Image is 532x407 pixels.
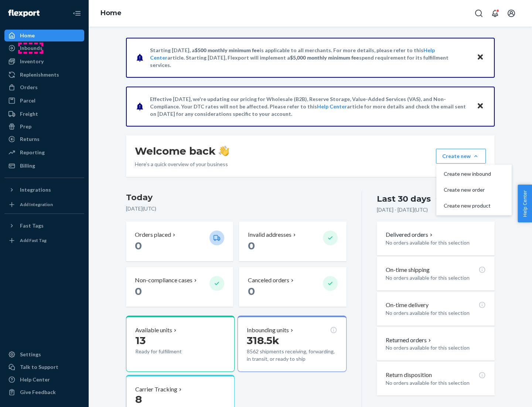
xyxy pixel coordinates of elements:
[317,103,347,110] a: Help Center
[135,231,171,239] p: Orders placed
[135,393,142,406] span: 8
[135,285,142,297] span: 0
[247,348,337,363] p: 8562 shipments receiving, forwarding, in transit, or ready to ship
[475,101,485,112] button: Close
[386,266,430,274] p: On-time shipping
[126,267,233,307] button: Non-compliance cases 0
[20,186,51,194] div: Integrations
[239,267,346,307] button: Canceled orders 0
[20,44,42,52] div: Inbounds
[238,316,346,372] button: Inbounding units318.5k8562 shipments receiving, forwarding, in transit, or ready to ship
[386,344,486,351] p: No orders available for this selection
[20,222,44,229] div: Fast Tags
[135,326,172,334] p: Available units
[135,385,177,394] p: Carrier Tracking
[135,144,229,158] h1: Welcome back
[471,6,486,21] button: Open Search Box
[488,6,502,21] button: Open notifications
[20,162,35,169] div: Billing
[100,9,122,17] a: Home
[4,30,84,41] a: Home
[444,187,491,192] span: Create new order
[69,6,84,21] button: Close Navigation
[135,161,229,168] p: Here’s a quick overview of your business
[126,205,347,212] p: [DATE] ( UTC )
[377,206,428,213] p: [DATE] - [DATE] ( UTC )
[20,149,45,156] div: Reporting
[248,276,289,285] p: Canceled orders
[4,55,84,67] a: Inventory
[20,351,41,358] div: Settings
[4,235,84,246] a: Add Fast Tag
[247,334,279,347] span: 318.5k
[438,166,510,182] button: Create new inbound
[4,42,84,54] a: Inbounds
[247,326,289,334] p: Inbounding units
[4,81,84,93] a: Orders
[135,276,192,285] p: Non-compliance cases
[4,220,84,232] button: Fast Tags
[4,199,84,211] a: Add Integration
[20,97,35,104] div: Parcel
[126,316,235,372] button: Available units13Ready for fulfillment
[386,309,486,317] p: No orders available for this selection
[219,146,229,156] img: hand-wave emoji
[438,198,510,214] button: Create new product
[135,239,142,252] span: 0
[518,185,532,222] button: Help Center
[95,3,127,24] ol: breadcrumbs
[4,184,84,196] button: Integrations
[20,110,38,118] div: Freight
[386,239,486,246] p: No orders available for this selection
[126,222,233,261] button: Orders placed 0
[239,222,346,261] button: Invalid addresses 0
[4,349,84,360] a: Settings
[20,84,38,91] div: Orders
[436,149,486,164] button: Create newCreate new inboundCreate new orderCreate new product
[386,231,434,239] button: Delivered orders
[386,301,429,309] p: On-time delivery
[4,121,84,132] a: Prep
[4,108,84,120] a: Freight
[8,10,40,17] img: Flexport logo
[475,52,485,63] button: Close
[386,336,433,344] button: Returned orders
[4,160,84,172] a: Billing
[150,47,470,69] p: Starting [DATE], a is applicable to all merchants. For more details, please refer to this article...
[4,386,84,398] button: Give Feedback
[20,135,40,143] div: Returns
[20,201,53,208] div: Add Integration
[20,237,47,243] div: Add Fast Tag
[20,376,50,383] div: Help Center
[20,71,59,78] div: Replenishments
[20,363,58,371] div: Talk to Support
[377,193,431,205] div: Last 30 days
[135,334,146,347] span: 13
[290,54,359,61] span: $5,000 monthly minimum fee
[444,171,491,176] span: Create new inbound
[438,182,510,198] button: Create new order
[386,371,432,379] p: Return disposition
[4,147,84,158] a: Reporting
[504,6,519,21] button: Open account menu
[195,47,260,53] span: $500 monthly minimum fee
[126,192,347,203] h3: Today
[248,239,255,252] span: 0
[20,123,31,130] div: Prep
[20,32,35,39] div: Home
[4,95,84,107] a: Parcel
[444,203,491,208] span: Create new product
[20,58,44,65] div: Inventory
[4,361,84,373] a: Talk to Support
[20,388,56,396] div: Give Feedback
[135,348,204,355] p: Ready for fulfillment
[150,95,470,118] p: Effective [DATE], we're updating our pricing for Wholesale (B2B), Reserve Storage, Value-Added Se...
[4,374,84,386] a: Help Center
[386,274,486,282] p: No orders available for this selection
[386,379,486,387] p: No orders available for this selection
[4,69,84,81] a: Replenishments
[248,231,291,239] p: Invalid addresses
